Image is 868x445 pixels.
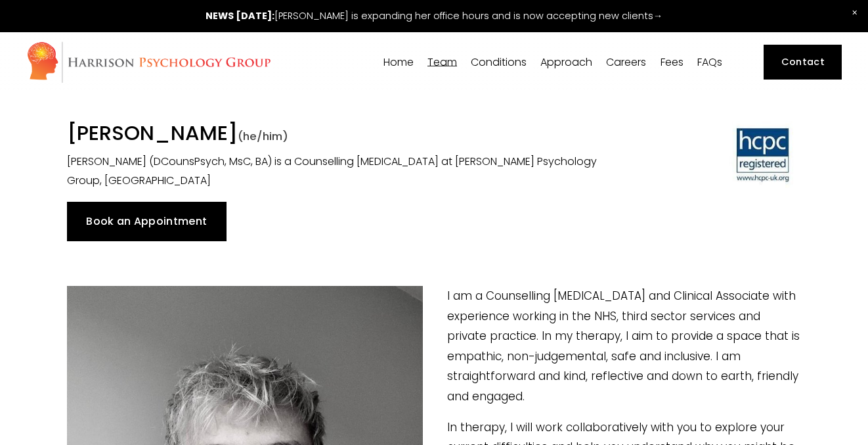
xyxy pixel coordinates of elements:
[67,286,801,407] p: I am a Counselling [MEDICAL_DATA] and Clinical Associate with experience working in the NHS, thir...
[471,57,527,68] span: Conditions
[764,45,842,80] a: Contact
[427,57,457,68] span: Team
[661,56,684,68] a: Fees
[67,152,612,191] p: [PERSON_NAME] (DCounsPsych, MsC, BA) is a Counselling [MEDICAL_DATA] at [PERSON_NAME] Psychology ...
[67,121,612,149] h1: [PERSON_NAME]
[540,56,592,68] a: folder dropdown
[471,56,527,68] a: folder dropdown
[606,56,646,68] a: Careers
[383,56,414,68] a: Home
[67,202,227,241] a: Book an Appointment
[540,57,592,68] span: Approach
[238,128,288,144] span: (he/him)
[427,56,457,68] a: folder dropdown
[26,41,271,83] img: Harrison Psychology Group
[697,56,722,68] a: FAQs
